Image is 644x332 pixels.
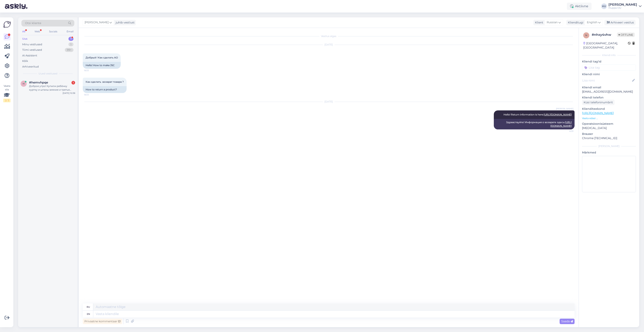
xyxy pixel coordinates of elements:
div: Kliendi info [582,53,636,57]
p: Brauser [582,132,636,136]
div: Web [34,29,41,34]
span: h [23,82,25,85]
input: Lisa nimi [582,78,631,83]
div: Socials [48,29,58,34]
div: Vaata siia [3,84,10,102]
span: Saada [561,319,573,323]
div: KU [601,3,607,9]
div: Privaatne kommentaar [83,319,122,324]
div: Tiimi vestlused [22,48,42,52]
span: n [585,34,587,37]
div: 99+ [65,48,73,52]
span: Otsi kliente [25,21,41,25]
div: Klient [533,20,543,25]
div: # nhxy4vhw [592,32,617,37]
p: Kliendi email [582,85,636,90]
a: [URL][DOMAIN_NAME] [544,113,572,116]
div: Klienditugi [566,20,583,25]
div: AI Assistent [22,54,37,58]
div: 1 [68,37,73,41]
div: 1 [71,81,75,85]
span: Как сделать возврат товара ? [86,80,124,83]
span: 18:33 [84,69,99,72]
div: [DATE] [83,100,575,104]
span: Russian [547,20,558,25]
span: #hemvhpqe [29,81,48,84]
div: Здравствуйте! Информация о возврате здесь: [494,119,575,129]
span: Добрый ! Как сделать АО [86,56,118,59]
p: [MEDICAL_DATA] [582,126,636,130]
div: [DATE] 10:38 [63,92,75,95]
div: Arhiveeri vestlus [604,20,636,25]
div: en [87,311,90,317]
input: Lisa tag [582,64,636,71]
div: Huppa OÜ [608,6,637,10]
p: Märkmed [582,150,636,155]
a: [URL][DOMAIN_NAME] [582,111,614,115]
div: [DATE] [83,43,575,47]
p: Kliendi tag'id [582,59,636,64]
p: Chrome [TECHNICAL_ID] [582,136,636,140]
div: 1 [68,42,73,47]
span: 8:39 [558,130,573,133]
div: [GEOGRAPHIC_DATA], [GEOGRAPHIC_DATA] [583,41,628,50]
div: [PERSON_NAME] [608,3,637,6]
div: How to return a product? [83,86,127,93]
span: Hello! Return information is here: [503,113,572,116]
div: Kõik [22,59,28,63]
div: Arhiveeritud [22,65,39,69]
div: Hello! How to make JSC [83,62,121,69]
div: Vestlus algas [83,34,575,38]
div: Küsi telefoninumbrit [582,100,615,105]
span: [PERSON_NAME] [85,20,109,25]
p: Kliendi telefon [582,95,636,100]
div: [PERSON_NAME] [582,144,636,148]
span: Uued vestlused [39,72,57,75]
div: Доброе утро! Купили ребёнку куртку и штаны зимние и третья вещь с самой низкой ценой была в подар... [29,84,75,92]
p: [EMAIL_ADDRESS][DOMAIN_NAME] [582,90,636,94]
div: ru [87,303,90,310]
span: [PERSON_NAME] [556,107,573,110]
span: 18:33 [84,93,99,96]
div: Uus [22,37,27,41]
span: English [587,20,597,25]
div: 2 / 3 [3,99,10,102]
img: Askly Logo [3,21,11,28]
div: All [21,29,26,34]
p: Vaata edasi ... [582,116,636,120]
div: Minu vestlused [22,42,42,47]
p: Kliendi nimi [582,72,636,76]
div: Email [66,29,74,34]
p: Operatsioonisüsteem [582,122,636,126]
a: [PERSON_NAME]Huppa OÜ [608,3,642,10]
span: Offline [617,33,635,37]
p: Klienditeekond [582,107,636,111]
div: Aktiivne [567,3,592,10]
div: juhib vestlust [114,20,135,25]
